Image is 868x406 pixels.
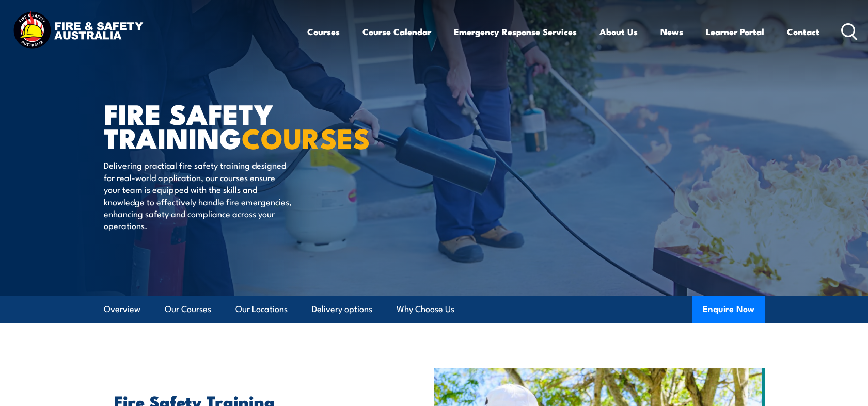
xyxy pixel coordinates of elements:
a: Emergency Response Services [454,18,577,45]
a: Our Courses [165,296,211,323]
a: Delivery options [312,296,372,323]
button: Enquire Now [692,296,765,323]
a: Overview [104,296,140,323]
a: Our Locations [235,296,288,323]
a: News [660,18,683,45]
a: Learner Portal [706,18,764,45]
strong: COURSES [242,116,370,158]
a: Course Calendar [362,18,431,45]
p: Delivering practical fire safety training designed for real-world application, our courses ensure... [104,159,292,231]
a: Why Choose Us [397,296,454,323]
h1: FIRE SAFETY TRAINING [104,101,359,149]
a: Contact [787,18,819,45]
a: About Us [599,18,638,45]
a: Courses [307,18,340,45]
